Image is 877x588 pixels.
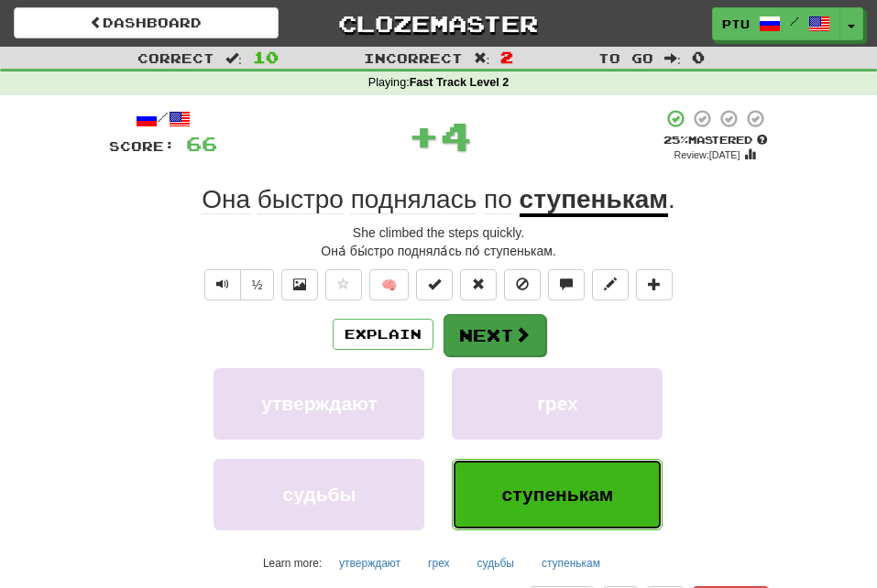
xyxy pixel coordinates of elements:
[329,550,411,577] button: утверждают
[410,76,510,89] strong: Fast Track Level 2
[452,459,663,530] button: ступенькам
[109,223,769,242] div: She climbed the steps quickly.
[712,7,840,40] a: ptu /
[663,133,769,147] div: Mastered
[369,269,409,300] button: 🧠
[14,7,279,38] a: Dashboard
[214,459,424,530] button: судьбы
[282,484,356,505] span: судьбы
[663,134,688,146] span: 25 %
[636,269,673,300] button: Add to collection (alt+a)
[240,269,275,300] button: ½
[444,314,546,356] button: Next
[408,108,440,163] span: +
[500,48,513,66] span: 2
[204,269,241,300] button: Play sentence audio (ctl+space)
[137,50,214,66] span: Correct
[261,393,378,414] span: утверждают
[258,185,344,214] span: быстро
[664,51,681,64] span: :
[692,48,705,66] span: 0
[109,242,769,260] div: Она́ бы́стро подняла́сь по́ ступенькам.
[484,185,512,214] span: по
[790,15,799,27] span: /
[225,51,242,64] span: :
[722,16,750,32] span: ptu
[460,269,497,300] button: Reset to 0% Mastered (alt+r)
[502,484,614,505] span: ступенькам
[598,50,653,66] span: To go
[253,48,279,66] span: 10
[668,185,675,213] span: .
[532,550,610,577] button: ступенькам
[548,269,585,300] button: Discuss sentence (alt+u)
[109,108,217,131] div: /
[333,319,433,350] button: Explain
[186,132,217,155] span: 66
[306,7,571,39] a: Clozemaster
[416,269,453,300] button: Set this sentence to 100% Mastered (alt+m)
[109,138,175,154] span: Score:
[418,550,459,577] button: грех
[202,185,250,214] span: Она
[520,185,668,217] u: ступенькам
[263,557,322,570] small: Learn more:
[537,393,578,414] span: грех
[452,368,663,440] button: грех
[674,149,740,160] small: Review: [DATE]
[504,269,541,300] button: Ignore sentence (alt+i)
[351,185,477,214] span: поднялась
[474,51,490,64] span: :
[364,50,463,66] span: Incorrect
[467,550,524,577] button: судьбы
[281,269,318,300] button: Show image (alt+x)
[201,269,275,300] div: Text-to-speech controls
[214,368,424,440] button: утверждают
[440,113,472,158] span: 4
[325,269,362,300] button: Favorite sentence (alt+f)
[592,269,629,300] button: Edit sentence (alt+d)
